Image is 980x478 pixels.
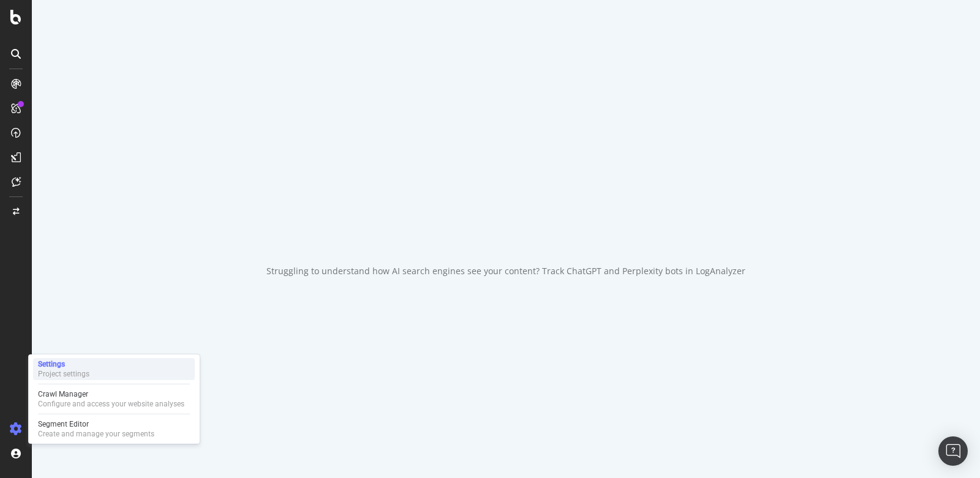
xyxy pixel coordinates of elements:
div: Configure and access your website analyses [38,399,184,409]
a: Segment EditorCreate and manage your segments [33,418,195,440]
div: animation [462,201,550,245]
div: Open Intercom Messenger [938,436,968,466]
div: Create and manage your segments [38,429,154,439]
div: Project settings [38,369,89,379]
div: Crawl Manager [38,389,184,399]
div: Struggling to understand how AI search engines see your content? Track ChatGPT and Perplexity bot... [266,265,745,277]
a: SettingsProject settings [33,358,195,380]
a: Crawl ManagerConfigure and access your website analyses [33,388,195,410]
div: Settings [38,359,89,369]
div: Segment Editor [38,419,154,429]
